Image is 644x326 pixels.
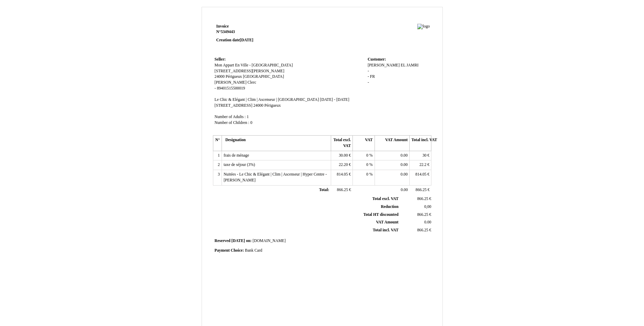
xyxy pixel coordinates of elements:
[215,80,247,85] span: [PERSON_NAME]
[353,151,375,160] td: %
[353,170,375,185] td: %
[400,227,432,234] td: €
[353,160,375,170] td: %
[224,153,249,158] span: frais de ménage
[264,103,280,108] span: Périgueux
[417,212,428,217] span: 866.25
[222,136,331,151] th: Designation
[410,136,431,151] th: Total incl. VAT
[401,153,408,158] span: 0.00
[213,170,222,185] td: 3
[331,136,352,151] th: Total excl. VAT
[215,63,293,67] span: Mon Appart En Ville - [GEOGRAPHIC_DATA]
[410,185,431,195] td: €
[215,97,319,102] span: Le Chic & Elégant | Clim | Ascenseur | [GEOGRAPHIC_DATA]
[215,74,225,79] span: 24000
[381,204,398,209] span: Reduction
[366,162,368,167] span: 0
[320,97,349,102] span: [DATE] - [DATE]
[424,220,431,224] span: 0.00
[240,38,253,42] span: [DATE]
[216,38,254,42] strong: Creation date
[416,188,427,192] span: 866.25
[215,86,216,91] span: -
[368,74,369,79] span: -
[401,63,419,67] span: EL JAMRI
[213,151,222,160] td: 1
[253,103,263,108] span: 24000
[213,160,222,170] td: 2
[400,195,432,203] td: €
[250,120,252,125] span: 0
[376,220,398,224] span: VAT Amount
[372,197,399,201] span: Total excl. VAT
[401,172,408,177] span: 0.00
[368,80,369,85] span: -
[232,239,245,243] span: [DATE]
[216,29,299,35] strong: N°
[366,153,368,158] span: 0
[319,188,329,192] span: Total:
[247,115,249,119] span: 1
[339,162,348,167] span: 22.20
[331,170,352,185] td: €
[215,57,226,62] span: Seller:
[422,153,427,158] span: 30
[247,80,256,85] span: Clerc
[245,248,262,253] span: Bank Card
[217,86,245,91] span: 89401515500019
[215,248,244,253] span: Payment Choice:
[331,185,352,195] td: €
[366,172,368,177] span: 0
[416,172,427,177] span: 814.05
[215,103,253,108] span: [STREET_ADDRESS]
[213,136,222,151] th: N°
[337,188,348,192] span: 866.25
[375,136,409,151] th: VAT Amount
[226,74,242,79] span: Périgueux
[373,228,399,232] span: Total incl. VAT
[417,24,430,30] img: logo
[221,30,235,34] span: 5349443
[401,162,408,167] span: 0.00
[410,170,431,185] td: €
[368,57,386,62] span: Customer:
[215,115,246,119] span: Number of Adults :
[410,151,431,160] td: €
[224,162,255,167] span: taxe de séjour (3%)
[400,211,432,219] td: €
[424,204,431,209] span: 0,00
[368,63,400,67] span: [PERSON_NAME]
[370,74,375,79] span: FR
[331,151,352,160] td: €
[419,162,426,167] span: 22.2
[243,74,284,79] span: [GEOGRAPHIC_DATA]
[215,239,231,243] span: Reserved
[368,69,369,73] span: -
[246,239,252,243] span: on:
[215,69,285,73] span: [STREET_ADDRESS][PERSON_NAME]
[224,172,327,182] span: Nuitées - Le Chic & Elégant | Clim | Ascenseur | Hyper Centre - [PERSON_NAME]
[339,153,348,158] span: 30.00
[253,239,286,243] span: [DOMAIN_NAME]
[331,160,352,170] td: €
[363,212,398,217] span: Total HT discounted
[337,172,348,177] span: 814.05
[410,160,431,170] td: €
[401,188,408,192] span: 0.00
[417,197,428,201] span: 866.25
[353,136,375,151] th: VAT
[216,24,229,29] span: Invoice
[215,120,249,125] span: Number of Children :
[417,228,428,232] span: 866.25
